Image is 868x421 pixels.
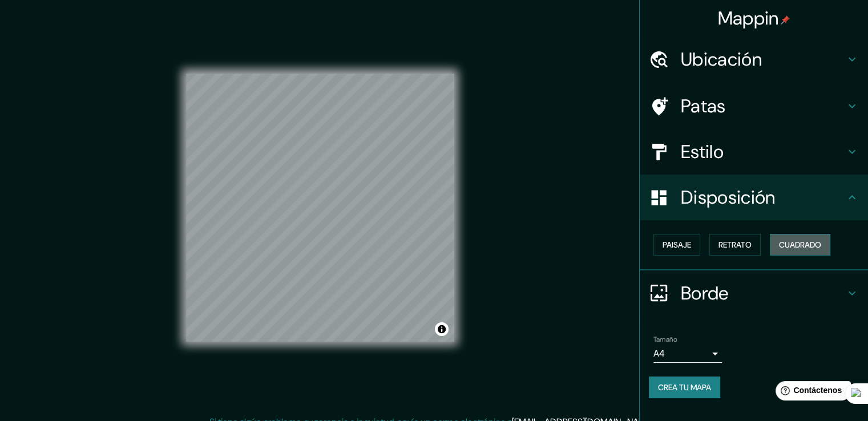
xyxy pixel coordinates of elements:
[681,281,729,305] font: Borde
[658,382,711,392] font: Crea tu mapa
[653,234,700,256] button: Paisaje
[681,47,762,71] font: Ubicación
[770,234,830,256] button: Cuadrado
[640,175,868,220] div: Disposición
[681,185,775,209] font: Disposición
[718,6,779,30] font: Mappin
[435,322,449,336] button: Activar o desactivar atribución
[781,15,790,25] img: pin-icon.png
[709,234,761,256] button: Retrato
[681,94,726,118] font: Patas
[681,140,724,164] font: Estilo
[779,240,821,250] font: Cuadrado
[718,240,752,250] font: Retrato
[640,83,868,129] div: Patas
[640,129,868,175] div: Estilo
[653,345,722,363] div: A4
[186,74,454,342] canvas: Mapa
[640,270,868,316] div: Borde
[766,377,855,408] iframe: Lanzador de widgets de ayuda
[653,347,665,359] font: A4
[663,240,691,250] font: Paisaje
[649,377,720,398] button: Crea tu mapa
[640,37,868,82] div: Ubicación
[653,335,677,344] font: Tamaño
